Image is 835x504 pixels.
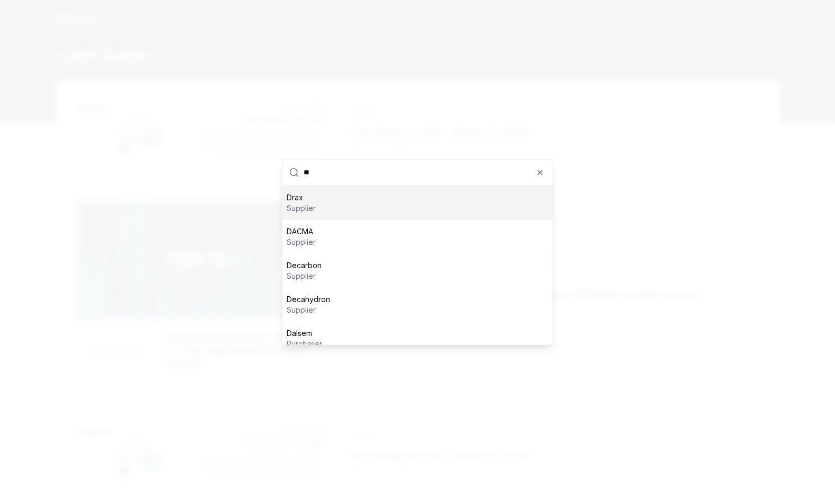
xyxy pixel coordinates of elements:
p: Dalsem [287,328,322,338]
p: DACMA [287,226,316,236]
p: supplier [287,270,322,281]
p: Decahydron [287,294,330,304]
p: purchaser [287,338,322,349]
p: Drax [287,192,316,202]
p: supplier [287,304,330,315]
p: Decarbon [287,260,322,270]
p: supplier [287,236,316,247]
p: supplier [287,202,316,213]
